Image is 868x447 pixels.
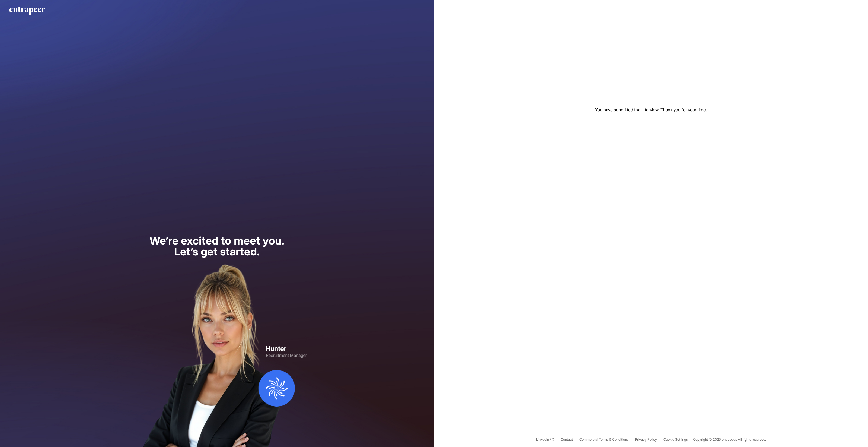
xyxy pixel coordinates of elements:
[635,438,657,442] a: Privacy Policy
[550,438,551,442] span: /
[536,438,549,442] a: Linkedin
[663,438,688,442] a: Cookie Settings
[693,438,766,442] div: Copyright © 2025 entrapeer, All rights reserved.
[43,257,391,447] img: interview-left-front.png
[149,235,285,257] div: We’re excited to meet you. Let’s get started.
[595,106,707,113] div: You have submitted the interview. Thank you for your time.
[561,438,573,442] span: Contact
[579,438,628,442] a: Commercial Terms & Conditions
[552,438,554,442] a: X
